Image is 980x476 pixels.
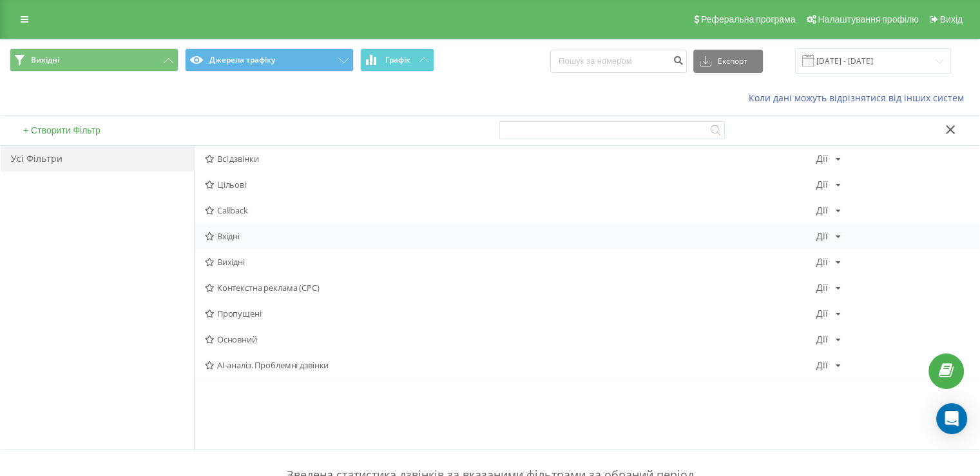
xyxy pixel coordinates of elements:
span: Вихід [940,14,963,25]
div: Дії [816,180,828,189]
span: Основний [205,335,816,344]
button: Закрити [941,124,960,137]
button: Джерела трафіку [185,48,354,72]
span: Налаштування профілю [818,14,918,25]
div: Усі Фільтри [1,146,194,172]
span: Пропущені [205,309,816,318]
button: + Створити Фільтр [19,124,104,136]
span: Вихідні [205,257,816,266]
span: AI-аналіз. Проблемні дзвінки [205,361,816,370]
span: Вихідні [31,55,59,65]
div: Open Intercom Messenger [936,403,967,434]
span: Графік [385,55,410,64]
span: Цільові [205,180,816,189]
button: Експорт [693,50,763,73]
input: Пошук за номером [550,50,687,73]
button: Вихідні [10,48,178,72]
span: Callback [205,206,816,215]
span: Всі дзвінки [205,154,816,163]
div: Дії [816,283,828,292]
div: Дії [816,361,828,370]
span: Реферальна програма [701,14,796,25]
div: Дії [816,309,828,318]
div: Дії [816,257,828,266]
a: Коли дані можуть відрізнятися вiд інших систем [749,92,970,104]
span: Вхідні [205,232,816,241]
div: Дії [816,206,828,215]
div: Дії [816,154,828,163]
div: Дії [816,232,828,241]
span: Контекстна реклама (CPC) [205,283,816,292]
div: Дії [816,335,828,344]
button: Графік [360,48,434,72]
